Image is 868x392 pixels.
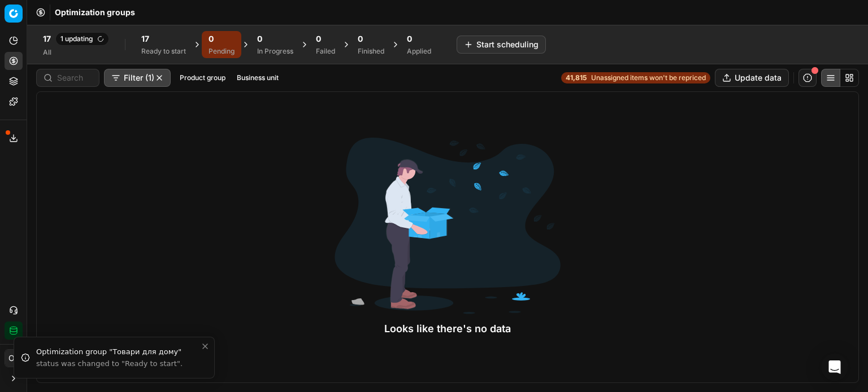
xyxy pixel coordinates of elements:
span: Optimization groups [55,7,135,18]
span: 0 [407,33,412,45]
input: Search [57,72,92,83]
span: 1 updating [55,32,109,46]
span: 17 [141,33,149,45]
button: ОГ [5,349,23,367]
div: Applied [407,47,431,56]
span: ОГ [5,350,22,367]
button: Filter (1) [104,69,171,87]
button: Close toast [198,340,212,353]
div: Failed [316,47,335,56]
div: status was changed to "Ready to start". [36,359,201,369]
nav: breadcrumb [55,7,135,18]
button: Update data [715,69,789,87]
div: In Progress [257,47,293,56]
button: Product group [175,71,230,85]
div: Finished [358,47,384,56]
div: Pending [209,47,235,56]
span: 0 [257,33,262,45]
span: 17 [43,33,51,45]
button: Start scheduling [457,36,546,54]
a: 41,815Unassigned items won't be repriced [561,72,710,83]
button: Business unit [232,71,283,85]
div: All [43,48,109,57]
span: 0 [358,33,363,45]
span: 0 [209,33,214,45]
strong: 41,815 [566,73,587,82]
span: Unassigned items won't be repriced [591,73,706,82]
div: Open Intercom Messenger [821,354,848,381]
div: Looks like there's no data [335,321,561,337]
div: Ready to start [141,47,186,56]
div: Optimization group "Товари для дому" [36,346,201,358]
span: 0 [316,33,321,45]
